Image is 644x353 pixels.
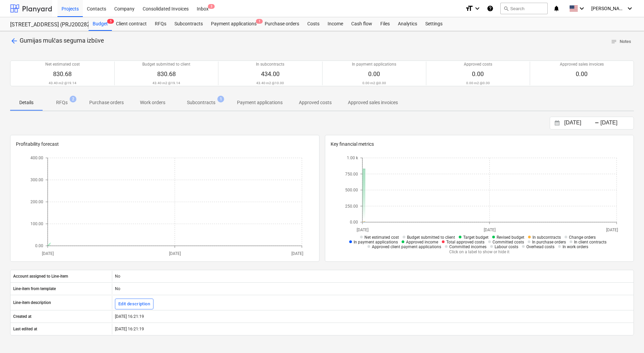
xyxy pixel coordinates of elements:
div: [DATE] 16:21:19 [112,324,634,334]
tspan: 0.00 [350,220,358,225]
span: Revised budget [497,235,524,240]
p: Approved sales invoices [348,99,398,106]
p: Approved costs [464,62,492,67]
p: Payment applications [237,99,283,106]
p: RFQs [56,99,68,106]
span: Notes [611,38,631,46]
div: - [595,121,599,125]
i: Knowledge base [487,4,494,13]
tspan: 200.00 [30,200,43,205]
div: No [112,271,634,282]
div: Payment applications [207,17,261,31]
p: 43.40 m2 @ 19.14 [152,81,180,85]
a: Purchase orders [261,17,303,31]
button: Edit description [115,299,153,309]
p: Work orders [140,99,165,106]
p: Approved sales invoices [560,62,604,67]
span: arrow_back [10,37,18,45]
span: In subcontracts [532,235,561,240]
p: Net estimated cost [45,62,80,67]
span: 434.00 [261,70,280,77]
span: 5 [107,19,114,24]
span: 2 [70,96,76,102]
tspan: [DATE] [169,251,181,256]
div: [STREET_ADDRESS] (PRJ2002826) 2601978 [10,21,80,28]
a: Subcontracts [170,17,207,31]
i: format_size [465,4,473,13]
p: Profitability forecast [16,141,314,148]
input: End Date [599,118,634,128]
p: 0.00 m2 @ 0.00 [362,81,386,85]
span: 830.68 [157,70,176,77]
a: Income [324,17,347,31]
tspan: [DATE] [483,228,495,232]
span: 3 [208,4,215,9]
p: Account assigned to Line-item [13,274,68,279]
span: Budget submitted to client [407,235,455,240]
div: Analytics [394,17,421,31]
tspan: 250.00 [345,204,358,209]
p: 43.40 m2 @ 10.00 [256,81,284,85]
p: Created at [13,314,31,320]
p: Key financial metrics [331,141,628,148]
span: notes [611,39,617,45]
tspan: 500.00 [345,188,358,193]
tspan: [DATE] [606,228,618,232]
a: Cash flow [347,17,376,31]
input: Start Date [563,118,597,128]
iframe: Chat Widget [610,321,644,353]
span: [PERSON_NAME] [591,6,625,11]
a: Payment applications1 [207,17,261,31]
p: 43.40 m2 @ 19.14 [49,81,76,85]
p: Line-item description [13,300,51,306]
span: Change orders [569,235,596,240]
span: Target budget [463,235,488,240]
p: In payment applications [352,62,396,67]
button: Search [500,3,548,14]
span: 0.00 [472,70,484,77]
p: In subcontracts [256,62,284,67]
span: 830.68 [53,70,72,77]
a: Settings [421,17,447,31]
p: Line-item from template [13,286,56,292]
p: Last edited at [13,326,37,332]
i: keyboard_arrow_down [473,4,481,13]
span: In purchase orders [532,240,566,244]
p: Click on a label to show or hide it [342,249,617,255]
tspan: [DATE] [42,251,54,256]
tspan: [DATE] [292,251,304,256]
div: Budget [89,17,112,31]
span: Net estimated cost [364,235,399,240]
i: notifications [553,4,560,13]
tspan: 0.00 [35,244,43,249]
p: Approved costs [299,99,332,106]
span: Approved income [406,240,438,244]
span: Labour costs [495,244,518,249]
div: Edit description [118,300,150,308]
tspan: 1.00 k [347,156,358,161]
a: RFQs [151,17,170,31]
div: No [112,283,634,294]
a: Costs [303,17,324,31]
a: Files [376,17,394,31]
span: Committed incomes [449,244,486,249]
span: 1 [256,19,263,24]
tspan: 400.00 [30,156,43,161]
a: Budget5 [89,17,112,31]
div: [DATE] 16:21:19 [112,311,634,322]
p: Subcontracts [187,99,215,106]
tspan: 100.00 [30,222,43,227]
a: Client contract [112,17,151,31]
tspan: [DATE] [356,228,368,232]
span: In work orders [563,244,588,249]
span: Total approved costs [446,240,484,244]
p: 0.00 m2 @ 0.00 [466,81,490,85]
span: Approved client payment applications [372,244,441,249]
